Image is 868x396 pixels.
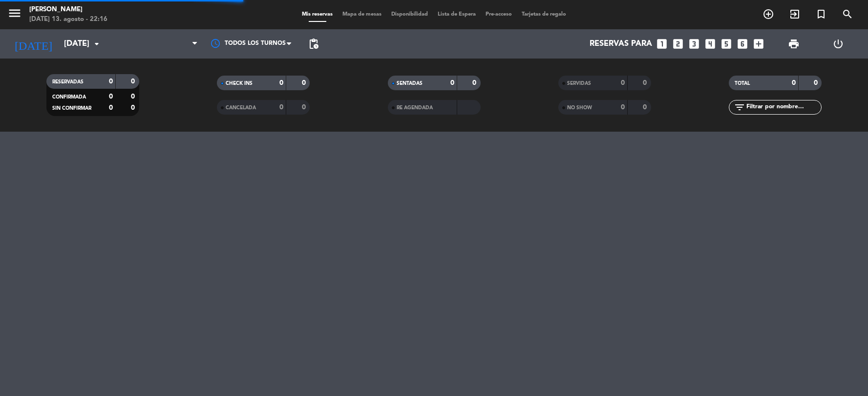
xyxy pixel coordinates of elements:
[590,40,652,49] span: Reservas para
[386,12,433,17] span: Disponibilidad
[109,104,113,111] strong: 0
[52,79,84,84] span: RESERVADAS
[450,79,454,86] strong: 0
[52,106,91,111] span: SIN CONFIRMAR
[643,104,649,111] strong: 0
[688,38,700,50] i: looks_3
[226,105,256,110] span: CANCELADA
[736,38,749,50] i: looks_6
[226,81,253,86] span: CHECK INS
[789,8,801,20] i: exit_to_app
[621,104,625,111] strong: 0
[7,33,59,55] i: [DATE]
[762,8,774,20] i: add_circle_outline
[720,38,733,50] i: looks_5
[621,79,625,86] strong: 0
[279,79,283,86] strong: 0
[832,38,844,50] i: power_settings_new
[109,78,113,85] strong: 0
[752,38,765,50] i: add_box
[517,12,571,17] span: Tarjetas de regalo
[792,79,796,86] strong: 0
[29,5,107,15] div: [PERSON_NAME]
[52,95,86,99] span: CONFIRMADA
[567,81,591,86] span: SERVIDAS
[397,105,433,110] span: RE AGENDADA
[308,38,319,50] span: pending_actions
[735,81,750,86] span: TOTAL
[704,38,717,50] i: looks_4
[672,38,684,50] i: looks_two
[472,79,478,86] strong: 0
[302,79,308,86] strong: 0
[338,12,386,17] span: Mapa de mesas
[745,102,821,113] input: Filtrar por nombre...
[567,105,592,110] span: NO SHOW
[29,15,107,24] div: [DATE] 13. agosto - 22:16
[788,38,800,50] span: print
[397,81,423,86] span: SENTADAS
[297,12,338,17] span: Mis reservas
[91,38,103,50] i: arrow_drop_down
[7,6,22,24] button: menu
[842,8,853,20] i: search
[109,93,113,100] strong: 0
[481,12,517,17] span: Pre-acceso
[433,12,481,17] span: Lista de Espera
[816,29,861,59] div: LOG OUT
[656,38,668,50] i: looks_one
[734,101,745,113] i: filter_list
[302,104,308,111] strong: 0
[131,93,137,100] strong: 0
[131,104,137,111] strong: 0
[279,104,283,111] strong: 0
[814,79,820,86] strong: 0
[643,79,649,86] strong: 0
[131,78,137,85] strong: 0
[815,8,827,20] i: turned_in_not
[7,6,22,20] i: menu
